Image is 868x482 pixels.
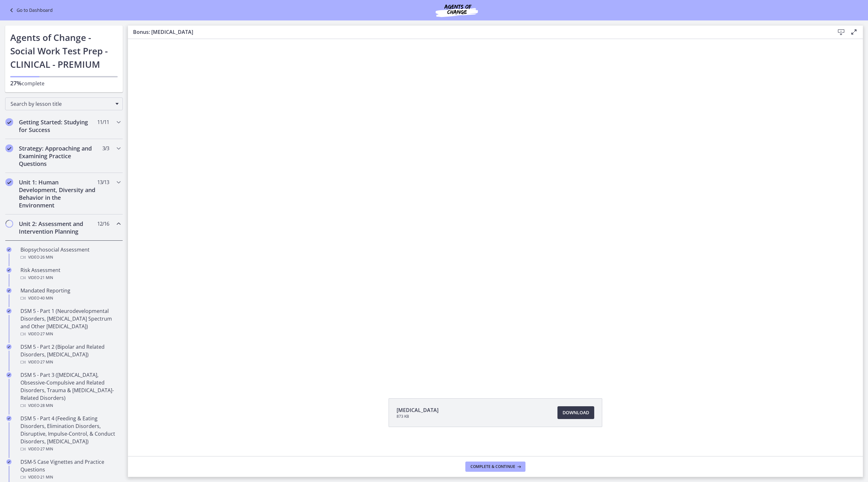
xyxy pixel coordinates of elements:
div: Video [20,294,120,302]
i: Completed [6,372,12,377]
div: Video [20,402,120,409]
div: DSM 5 - Part 3 ([MEDICAL_DATA], Obsessive-Compulsive and Related Disorders, Trauma & [MEDICAL_DAT... [20,371,120,409]
span: · 21 min [39,473,53,481]
a: Download [557,406,594,419]
img: Agents of Change [418,3,495,18]
i: Completed [6,459,12,464]
span: · 40 min [39,294,53,302]
span: · 21 min [39,274,53,282]
div: Video [20,358,120,366]
i: Completed [5,118,13,126]
div: Search by lesson title [5,97,123,110]
span: · 27 min [39,358,53,366]
span: 3 / 3 [102,144,109,152]
div: Biopsychosocial Assessment [20,246,120,261]
i: Completed [5,178,13,186]
i: Completed [6,268,12,273]
span: Download [563,409,589,416]
div: DSM 5 - Part 1 (Neurodevelopmental Disorders, [MEDICAL_DATA] Spectrum and Other [MEDICAL_DATA]) [20,307,120,338]
a: Go to Dashboard [8,6,53,14]
h2: Strategy: Approaching and Examining Practice Questions [19,144,97,167]
span: · 27 min [39,445,53,453]
button: Complete & continue [465,462,525,472]
div: Video [20,253,120,261]
span: · 27 min [39,330,53,338]
h2: Unit 1: Human Development, Diversity and Behavior in the Environment [19,178,97,209]
i: Completed [5,144,13,152]
div: Video [20,330,120,338]
h3: Bonus: [MEDICAL_DATA] [133,28,825,36]
i: Completed [6,247,12,252]
i: Completed [6,416,12,421]
span: Complete & continue [470,464,515,469]
div: Mandated Reporting [20,287,120,302]
span: · 26 min [39,253,53,261]
div: Video [20,274,120,282]
span: Search by lesson title [11,100,112,107]
span: 12 / 16 [97,220,109,228]
i: Completed [6,344,12,349]
span: [MEDICAL_DATA] [397,406,438,414]
span: 11 / 11 [97,118,109,126]
span: 27% [10,79,22,87]
div: DSM 5 - Part 2 (Bipolar and Related Disorders, [MEDICAL_DATA]) [20,343,120,366]
span: · 28 min [39,402,53,409]
div: DSM-5 Case Vignettes and Practice Questions [20,458,120,481]
i: Completed [6,288,12,293]
h2: Getting Started: Studying for Success [19,118,97,134]
div: Video [20,473,120,481]
h2: Unit 2: Assessment and Intervention Planning [19,220,97,235]
span: 873 KB [397,414,438,419]
p: complete [10,79,118,87]
div: Risk Assessment [20,266,120,282]
iframe: Video Lesson [128,39,863,384]
i: Completed [6,308,12,314]
span: 13 / 13 [97,178,109,186]
h1: Agents of Change - Social Work Test Prep - CLINICAL - PREMIUM [10,31,118,71]
div: Video [20,445,120,453]
div: DSM 5 - Part 4 (Feeding & Eating Disorders, Elimination Disorders, Disruptive, Impulse-Control, &... [20,415,120,453]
